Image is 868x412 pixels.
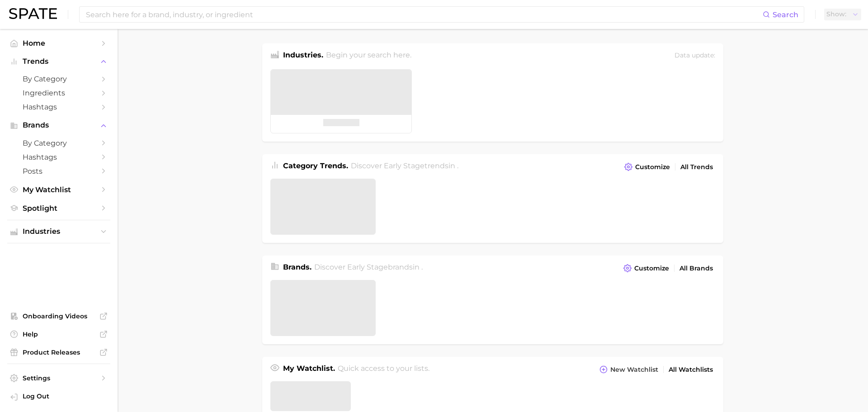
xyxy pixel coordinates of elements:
h2: Quick access to your lists. [338,363,429,376]
span: All Brands [679,265,713,272]
span: All Trends [680,163,713,171]
a: My Watchlist [7,183,110,197]
a: Product Releases [7,346,110,359]
span: Search [773,10,798,19]
span: Log Out [23,392,103,400]
a: Hashtags [7,150,110,164]
button: Trends [7,55,110,68]
span: by Category [23,75,95,83]
a: Posts [7,164,110,178]
span: Home [23,39,95,47]
div: Data update: [675,50,715,62]
span: Industries [23,227,95,236]
span: Brands [23,121,95,129]
span: Ingredients [23,89,95,97]
h1: Industries. [283,50,323,62]
a: All Brands [677,262,715,275]
span: Posts [23,167,95,175]
button: Customize [621,262,671,275]
span: Customize [634,265,669,272]
span: Show [826,12,846,17]
span: Product Releases [23,348,95,356]
button: Customize [622,161,672,173]
a: Ingredients [7,86,110,100]
span: Brands . [283,263,311,271]
a: All Watchlists [666,364,715,376]
a: by Category [7,72,110,86]
span: Category Trends . [283,161,348,170]
span: Discover Early Stage brands in . [314,263,423,271]
h2: Begin your search here. [326,50,411,62]
h1: My Watchlist. [283,363,335,376]
a: Home [7,36,110,50]
span: My Watchlist [23,185,95,194]
button: New Watchlist [597,363,660,376]
span: by Category [23,139,95,147]
button: Show [824,9,861,20]
a: Help [7,327,110,341]
a: Spotlight [7,201,110,215]
a: Onboarding Videos [7,309,110,323]
img: SPATE [9,8,57,19]
span: Help [23,330,95,338]
span: New Watchlist [610,366,658,374]
button: Industries [7,225,110,238]
span: Discover Early Stage trends in . [351,161,458,170]
span: All Watchlists [669,366,713,374]
span: Trends [23,57,95,66]
span: Onboarding Videos [23,312,95,320]
a: Settings [7,371,110,385]
a: All Trends [678,161,715,173]
span: Customize [635,163,670,171]
a: Log out. Currently logged in with e-mail hicks.ll@pg.com. [7,389,110,405]
span: Hashtags [23,153,95,161]
a: by Category [7,136,110,150]
span: Spotlight [23,204,95,213]
span: Hashtags [23,103,95,111]
button: Brands [7,118,110,132]
a: Hashtags [7,100,110,114]
span: Settings [23,374,95,382]
input: Search here for a brand, industry, or ingredient [85,7,763,22]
